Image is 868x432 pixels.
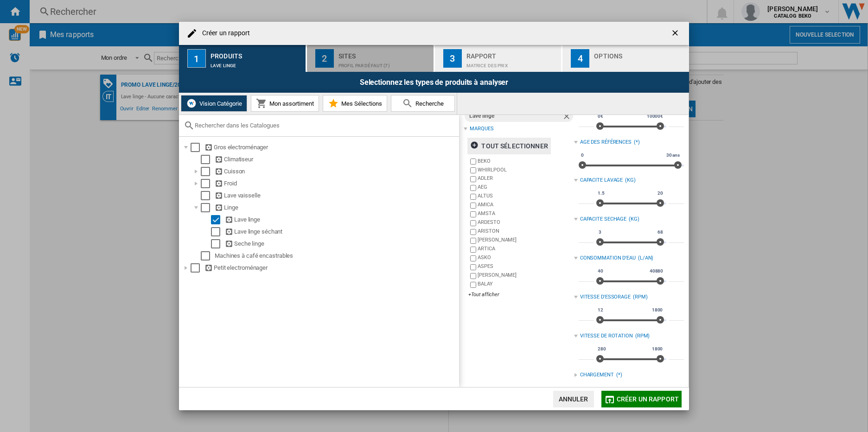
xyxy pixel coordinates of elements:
[478,210,574,219] div: AMSTA
[197,100,242,107] span: Vision Catégorie
[625,177,684,184] div: (KG)
[201,155,215,164] md-checkbox: Select
[629,216,684,223] div: (KG)
[580,216,626,223] div: CAPACITE SECHAGE
[596,306,605,314] span: 12
[470,125,493,133] div: Marques
[251,95,319,112] button: Mon assortiment
[648,267,665,275] span: 40880
[470,159,476,165] input: brand.name
[435,45,562,72] button: 3 Rapport Matrice des prix
[478,236,574,245] div: [PERSON_NAME]
[638,254,684,262] div: (L/AN)
[601,391,682,407] button: Créer un rapport
[267,100,314,107] span: Mon assortiment
[225,215,458,224] div: Lave linge
[470,194,476,200] input: brand.name
[594,49,685,58] div: Options
[443,49,462,68] div: 3
[211,58,302,68] div: Lave linge
[635,332,684,340] div: (RPM)
[478,263,574,272] div: ASPES
[656,190,664,197] span: 20
[470,185,476,191] input: brand.name
[211,239,225,248] md-checkbox: Select
[478,272,574,280] div: [PERSON_NAME]
[580,254,636,262] div: CONSOMMATION D'EAU
[191,143,204,152] md-checkbox: Select
[204,263,458,273] div: Petit electroménager
[478,175,574,184] div: ADLER
[338,49,430,58] div: Sites
[467,138,550,154] button: tout sélectionner
[201,179,215,188] md-checkbox: Select
[478,201,574,210] div: AMICA
[215,191,458,200] div: Lave vaisselle
[470,273,476,279] input: brand.name
[315,49,334,68] div: 2
[339,100,382,107] span: Mes Sélections
[633,293,684,301] div: (RPM)
[470,138,548,154] div: tout sélectionner
[225,239,458,248] div: Seche linge
[215,167,458,176] div: Cuisson
[198,29,250,38] h4: Créer un rapport
[215,203,458,212] div: Linge
[215,251,458,260] div: Machines à café encastrables
[478,219,574,228] div: ARDESTO
[470,255,476,261] input: brand.name
[215,155,458,164] div: Climatiseur
[215,179,458,188] div: Froid
[201,191,215,200] md-checkbox: Select
[179,72,689,93] div: Selectionnez les types de produits à analyser
[204,143,458,152] div: Gros electroménager
[667,24,685,43] button: getI18NText('BUTTONS.CLOSE_DIALOG')
[656,229,664,236] span: 68
[580,371,614,379] div: CHARGEMENT
[211,215,225,224] md-checkbox: Select
[478,192,574,201] div: ALTUS
[596,190,606,197] span: 1.5
[186,98,197,109] img: wiser-icon-white.png
[478,280,574,289] div: BALAY
[391,95,455,112] button: Recherche
[468,291,574,298] div: +Tout afficher
[179,45,306,72] button: 1 Produits Lave linge
[553,391,594,407] button: Annuler
[596,345,607,353] span: 280
[651,306,664,314] span: 1800
[413,100,444,107] span: Recherche
[470,220,476,226] input: brand.name
[469,110,562,122] div: Lave linge
[580,152,585,159] span: 0
[466,49,558,58] div: Rapport
[187,49,206,68] div: 1
[596,267,605,275] span: 40
[191,263,204,273] md-checkbox: Select
[470,176,476,182] input: brand.name
[580,332,633,340] div: VITESSE DE ROTATION
[580,177,623,184] div: CAPACITE LAVAGE
[470,247,476,253] input: brand.name
[617,395,679,403] span: Créer un rapport
[670,28,682,39] ng-md-icon: getI18NText('BUTTONS.CLOSE_DIALOG')
[466,58,558,68] div: Matrice des prix
[323,95,387,112] button: Mes Sélections
[470,203,476,209] input: brand.name
[571,49,589,68] div: 4
[470,211,476,217] input: brand.name
[651,345,664,353] span: 1800
[338,58,430,68] div: Profil par défaut (7)
[201,167,215,176] md-checkbox: Select
[211,49,302,58] div: Produits
[181,95,247,112] button: Vision Catégorie
[562,112,573,123] ng-md-icon: Retirer
[665,152,681,159] span: 30 ans
[596,113,605,120] span: 0€
[211,227,225,236] md-checkbox: Select
[470,264,476,270] input: brand.name
[580,293,631,301] div: VITESSE D'ESSORAGE
[470,229,476,235] input: brand.name
[478,254,574,263] div: ASKO
[478,158,574,165] label: BEKO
